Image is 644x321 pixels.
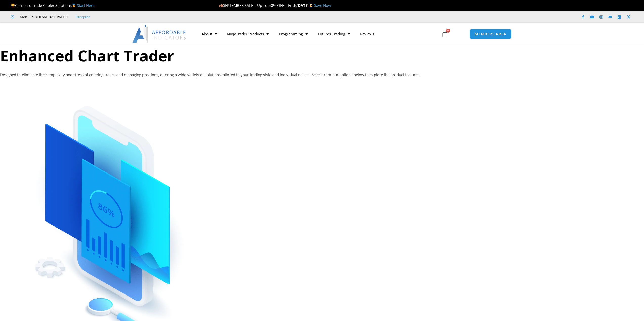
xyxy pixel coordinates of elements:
img: 🏆 [11,4,15,7]
nav: Menu [197,28,435,40]
img: ⌛ [309,4,313,7]
span: 0 [446,29,450,33]
a: Start Here [77,3,94,8]
a: About [197,28,222,40]
img: 🍂 [219,4,223,7]
img: 🥇 [72,4,76,7]
span: Compare Trade Copier Solutions [11,3,94,8]
a: Futures Trading [313,28,355,40]
a: Reviews [355,28,379,40]
a: Programming [274,28,313,40]
strong: [DATE] [297,3,314,8]
span: SEPTEMBER SALE | Up To 50% OFF | Ends [219,3,297,8]
a: NinjaTrader Products [222,28,274,40]
a: 0 [434,27,456,41]
a: MEMBERS AREA [469,29,512,39]
img: LogoAI | Affordable Indicators – NinjaTrader [132,25,187,43]
a: Trustpilot [75,14,90,20]
span: MEMBERS AREA [475,32,506,36]
a: Save Now [314,3,331,8]
span: Mon - Fri: 8:00 AM – 6:00 PM EST [19,14,68,20]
